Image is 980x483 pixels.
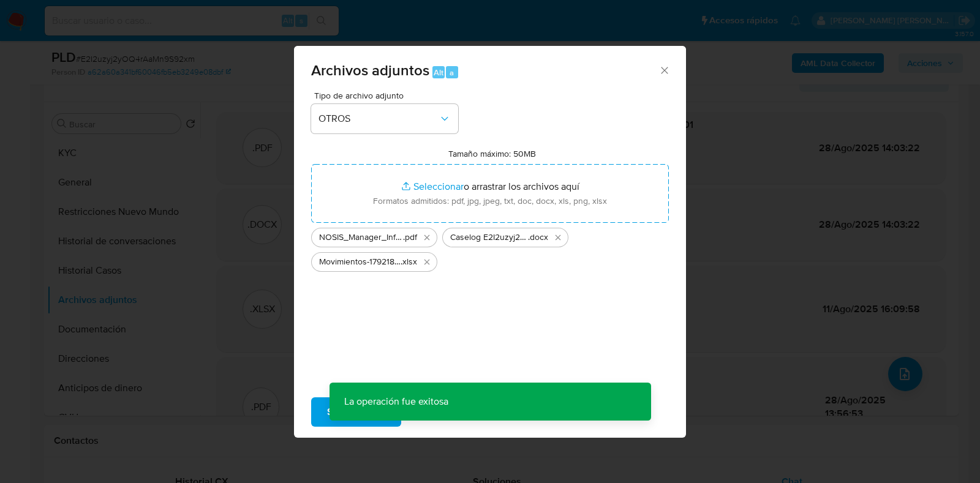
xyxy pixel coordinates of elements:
span: Caselog E2I2uzyj2yOQ4rAaMn9S92xm_2025_08_28_10_51_47 [450,231,528,244]
label: Tamaño máximo: 50MB [448,148,536,159]
button: OTROS [311,104,458,133]
button: Eliminar Caselog E2I2uzyj2yOQ4rAaMn9S92xm_2025_08_28_10_51_47.docx [551,230,565,245]
span: .xlsx [401,256,417,268]
span: Subir archivo [327,399,385,425]
button: Cerrar [658,64,669,75]
button: Eliminar NOSIS_Manager_InformeIndividual_20278968147_620658_20250828140301.pdf [420,230,434,245]
span: .pdf [403,231,417,244]
span: Cancelar [422,399,462,425]
span: Movimientos-179218609 [319,256,401,268]
span: Archivos adjuntos [311,59,429,81]
span: OTROS [318,113,439,125]
ul: Archivos seleccionados [311,223,669,272]
button: Subir archivo [311,397,401,427]
span: Alt [434,67,443,78]
span: .docx [528,231,548,244]
span: a [450,67,454,78]
button: Eliminar Movimientos-179218609.xlsx [420,255,434,269]
span: Tipo de archivo adjunto [314,91,461,100]
span: NOSIS_Manager_InformeIndividual_20278968147_620658_20250828140301 [319,231,403,244]
p: La operación fue exitosa [330,383,463,421]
